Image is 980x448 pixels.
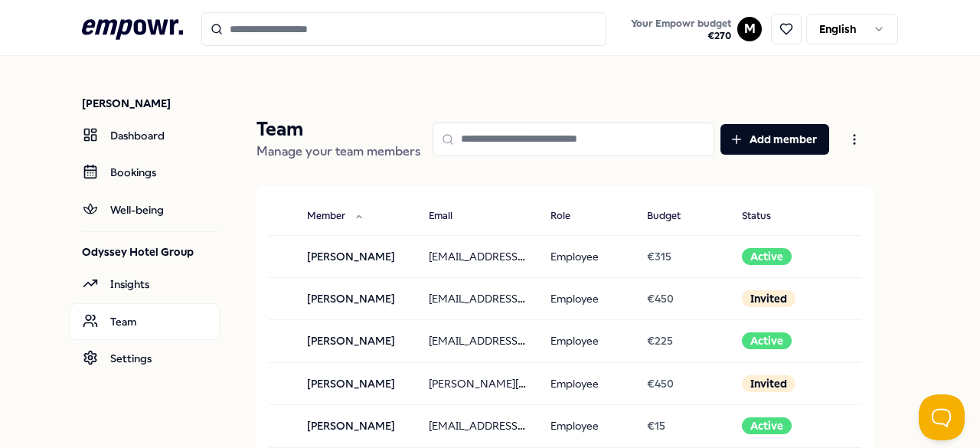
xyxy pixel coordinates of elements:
a: Team [70,303,220,340]
a: Insights [70,266,220,302]
td: [EMAIL_ADDRESS][DOMAIN_NAME] [416,235,538,277]
td: [PERSON_NAME] [295,235,416,277]
td: [PERSON_NAME] [295,277,416,319]
span: Manage your team members [256,144,420,159]
iframe: Help Scout Beacon - Open [919,394,965,440]
button: Budget [635,201,711,232]
td: [EMAIL_ADDRESS][DOMAIN_NAME] [416,405,538,447]
td: [PERSON_NAME][EMAIL_ADDRESS][PERSON_NAME][DOMAIN_NAME] [416,362,538,404]
button: M [737,17,762,41]
a: Dashboard [70,117,220,154]
td: Employee [538,362,635,404]
span: € 15 [647,420,665,432]
td: Employee [538,235,635,277]
a: Well-being [70,191,220,228]
p: Odyssey Hotel Group [82,244,220,260]
div: Active [742,417,792,434]
a: Bookings [70,154,220,191]
button: Email [416,201,483,232]
td: [PERSON_NAME] [295,405,416,447]
td: [EMAIL_ADDRESS][DOMAIN_NAME] [416,277,538,319]
td: [PERSON_NAME] [295,362,416,404]
button: Status [730,201,802,232]
span: € 315 [647,250,671,263]
input: Search for products, categories or subcategories [201,12,607,46]
button: Role [538,201,601,232]
a: Settings [70,340,220,377]
span: € 225 [647,335,673,347]
td: [PERSON_NAME] [295,320,416,362]
span: € 450 [647,293,674,305]
button: Open menu [835,124,874,155]
a: Your Empowr budget€270 [625,13,737,45]
td: [EMAIL_ADDRESS][DOMAIN_NAME] [416,320,538,362]
button: Your Empowr budget€270 [628,15,734,45]
td: Employee [538,320,635,362]
span: Your Empowr budget [631,18,731,30]
p: Team [256,117,420,142]
button: Member [295,201,376,232]
div: Invited [742,290,795,307]
div: Active [742,332,792,349]
div: Active [742,248,792,265]
p: [PERSON_NAME] [82,96,220,111]
button: Add member [720,124,829,155]
td: Employee [538,277,635,319]
td: Employee [538,405,635,447]
span: € 270 [631,30,731,42]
